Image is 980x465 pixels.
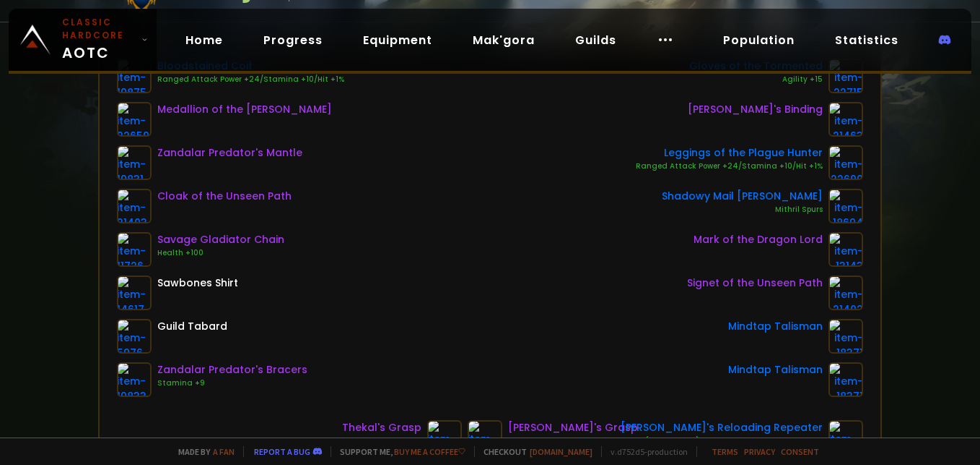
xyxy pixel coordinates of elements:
[828,232,863,267] img: item-13143
[828,362,863,397] img: item-18371
[342,420,421,435] div: Thekal's Grasp
[662,189,823,204] div: Shadowy Mail [PERSON_NAME]
[781,446,819,457] a: Consent
[117,319,152,354] img: item-5976
[170,446,235,457] span: Made by
[157,276,238,291] div: Sawbones Shirt
[621,420,823,435] div: [PERSON_NAME]'s Reloading Repeater
[157,362,307,377] div: Zandalar Predator's Bracers
[252,25,334,55] a: Progress
[828,319,863,354] img: item-18371
[728,319,823,334] div: Mindtap Talisman
[823,25,910,55] a: Statistics
[662,204,823,216] div: Mithril Spurs
[9,9,157,71] a: Classic HardcoreAOTC
[117,102,152,137] img: item-22659
[157,232,284,247] div: Savage Gladiator Chain
[601,446,688,457] span: v. d752d5 - production
[351,25,444,55] a: Equipment
[744,446,775,457] a: Privacy
[157,74,344,85] div: Ranged Attack Power +24/Stamina +10/Hit +1%
[157,247,284,259] div: Health +100
[688,102,823,117] div: [PERSON_NAME]'s Binding
[254,446,310,457] a: Report a bug
[117,232,152,267] img: item-11726
[712,446,738,457] a: Terms
[213,446,235,457] a: a fan
[157,145,302,161] div: Zandalar Predator's Mantle
[689,74,823,85] div: Agility +15
[157,102,332,117] div: Medallion of the [PERSON_NAME]
[117,362,152,397] img: item-19833
[712,25,806,55] a: Population
[636,145,823,161] div: Leggings of the Plague Hunter
[508,435,638,447] div: Agility +15
[62,16,136,42] small: Classic Hardcore
[157,319,227,334] div: Guild Tabard
[687,276,823,291] div: Signet of the Unseen Path
[694,232,823,247] div: Mark of the Dragon Lord
[331,446,465,457] span: Support me,
[474,446,592,457] span: Checkout
[62,16,136,64] span: AOTC
[157,377,307,389] div: Stamina +9
[828,145,863,180] img: item-22690
[828,59,863,93] img: item-22715
[157,189,292,204] div: Cloak of the Unseen Path
[117,276,152,310] img: item-14617
[828,189,863,223] img: item-18694
[117,145,152,180] img: item-19831
[342,435,421,447] div: Agility +15
[461,25,546,55] a: Mak'gora
[394,446,465,457] a: Buy me a coffee
[117,189,152,223] img: item-21403
[828,102,863,137] img: item-21463
[636,161,823,172] div: Ranged Attack Power +24/Stamina +10/Hit +1%
[728,362,823,377] div: Mindtap Talisman
[530,446,592,457] a: [DOMAIN_NAME]
[621,435,823,447] div: Scope (+7 Damage)
[508,420,638,435] div: [PERSON_NAME]'s Grasp
[828,276,863,310] img: item-21402
[564,25,628,55] a: Guilds
[117,59,152,93] img: item-19875
[174,25,235,55] a: Home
